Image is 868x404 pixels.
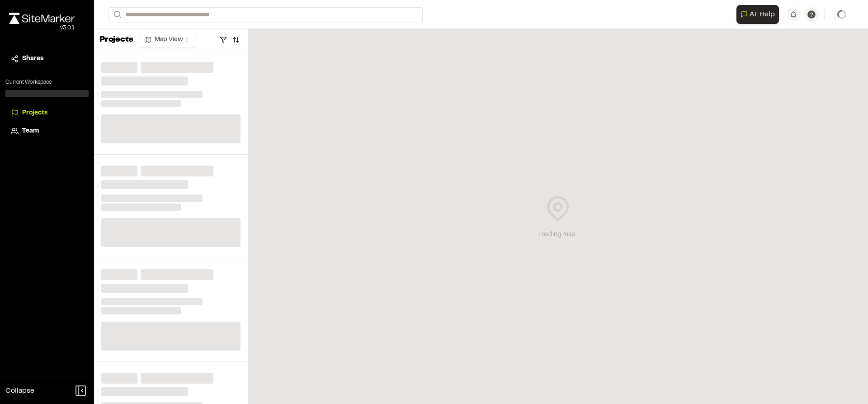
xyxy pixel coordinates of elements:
[9,24,75,32] div: Oh geez...please don't...
[5,78,89,86] p: Current Workspace
[11,54,83,64] a: Shares
[99,34,133,46] p: Projects
[736,5,783,24] div: Open AI Assistant
[22,108,47,118] span: Projects
[5,385,34,396] span: Collapse
[11,126,83,136] a: Team
[22,126,39,136] span: Team
[22,54,43,64] span: Shares
[11,108,83,118] a: Projects
[736,5,779,24] button: Open AI Assistant
[750,9,775,20] span: AI Help
[538,230,578,240] div: Loading map...
[9,13,75,24] img: rebrand.png
[108,7,125,22] button: Search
